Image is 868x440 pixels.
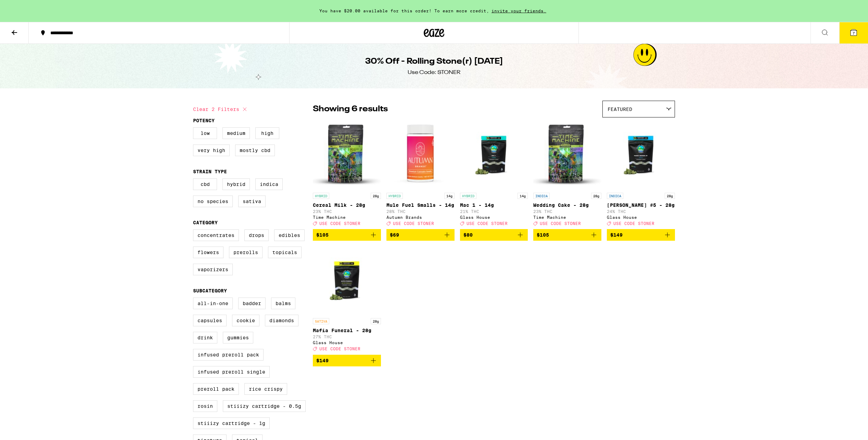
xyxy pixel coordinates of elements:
[193,264,233,275] label: Vaporizers
[193,127,217,139] label: Low
[463,232,473,238] span: $80
[607,121,675,229] a: Open page for Donny Burger #5 - 28g from Glass House
[193,366,270,378] label: Infused Preroll Single
[444,193,455,199] p: 14g
[460,121,528,229] a: Open page for Mac 1 - 14g from Glass House
[313,215,381,219] div: Time Machine
[371,193,381,199] p: 28g
[607,193,623,199] p: INDICA
[313,340,381,345] div: Glass House
[386,215,455,219] div: Autumn Brands
[607,121,675,189] img: Glass House - Donny Burger #5 - 28g
[255,127,279,139] label: High
[316,232,329,238] span: $105
[365,56,503,67] h1: 30% Off - Rolling Stone(r) [DATE]
[313,193,329,199] p: HYBRID
[222,127,250,139] label: Medium
[313,209,381,214] p: 23% THC
[265,315,298,326] label: Diamonds
[229,247,263,258] label: Prerolls
[274,229,305,241] label: Edibles
[193,400,217,412] label: Rosin
[193,383,239,395] label: Preroll Pack
[408,69,460,76] div: Use Code: STONER
[313,328,381,333] p: Mafia Funeral - 28g
[467,221,508,226] span: USE CODE STONER
[238,298,266,309] label: Badder
[537,232,549,238] span: $105
[460,193,476,199] p: HYBRID
[193,220,218,225] legend: Category
[235,144,275,156] label: Mostly CBD
[313,229,381,241] button: Add to bag
[390,232,399,238] span: $69
[533,229,601,241] button: Add to bag
[460,202,528,208] p: Mac 1 - 14g
[193,169,227,174] legend: Strain Type
[460,229,528,241] button: Add to bag
[223,400,306,412] label: STIIIZY Cartridge - 0.5g
[255,178,283,190] label: Indica
[393,221,434,226] span: USE CODE STONER
[460,121,528,189] img: Glass House - Mac 1 - 14g
[271,298,295,309] label: Balms
[238,196,266,207] label: Sativa
[386,121,455,189] img: Autumn Brands - Mule Fuel Smalls - 14g
[386,202,455,208] p: Mule Fuel Smalls - 14g
[268,247,302,258] label: Topicals
[610,232,623,238] span: $149
[665,193,675,199] p: 28g
[319,9,489,13] span: You have $20.00 available for this order! To earn more credit,
[489,9,549,13] span: invite your friends.
[853,31,855,35] span: 7
[607,202,675,208] p: [PERSON_NAME] #5 - 28g
[533,121,601,189] img: Time Machine - Wedding Cake - 28g
[371,318,381,324] p: 28g
[319,221,360,226] span: USE CODE STONER
[313,202,381,208] p: Cereal Milk - 28g
[244,229,269,241] label: Drops
[313,355,381,366] button: Add to bag
[193,332,217,343] label: Drink
[313,121,381,229] a: Open page for Cereal Milk - 28g from Time Machine
[193,247,224,258] label: Flowers
[533,209,601,214] p: 23% THC
[193,196,233,207] label: No Species
[193,101,249,118] button: Clear 2 filters
[193,229,239,241] label: Concentrates
[839,22,868,43] button: 7
[533,202,601,208] p: Wedding Cake - 28g
[386,193,403,199] p: HYBRID
[244,383,287,395] label: Rice Crispy
[222,178,250,190] label: Hybrid
[193,417,270,429] label: STIIIZY Cartridge - 1g
[607,209,675,214] p: 24% THC
[232,315,259,326] label: Cookie
[460,215,528,219] div: Glass House
[533,215,601,219] div: Time Machine
[193,288,227,293] legend: Subcategory
[313,103,388,115] p: Showing 6 results
[533,193,550,199] p: INDICA
[313,335,381,339] p: 27% THC
[591,193,601,199] p: 28g
[540,221,581,226] span: USE CODE STONER
[313,318,329,324] p: SATIVA
[223,332,253,343] label: Gummies
[607,229,675,241] button: Add to bag
[193,315,227,326] label: Capsules
[193,349,264,361] label: Infused Preroll Pack
[533,121,601,229] a: Open page for Wedding Cake - 28g from Time Machine
[386,121,455,229] a: Open page for Mule Fuel Smalls - 14g from Autumn Brands
[319,347,360,351] span: USE CODE STONER
[460,209,528,214] p: 21% THC
[193,118,215,123] legend: Potency
[613,221,654,226] span: USE CODE STONER
[608,106,632,112] span: Featured
[316,358,329,363] span: $149
[193,298,233,309] label: All-In-One
[607,215,675,219] div: Glass House
[386,209,455,214] p: 28% THC
[193,144,230,156] label: Very High
[313,246,381,354] a: Open page for Mafia Funeral - 28g from Glass House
